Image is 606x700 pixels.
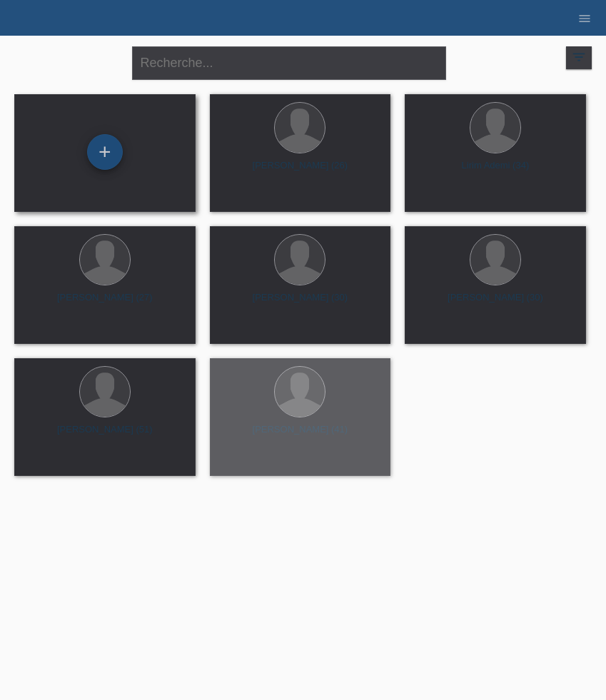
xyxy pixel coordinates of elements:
a: menu [570,14,599,22]
input: Recherche... [132,46,446,80]
i: menu [577,11,592,26]
div: [PERSON_NAME] (26) [221,160,380,183]
div: [PERSON_NAME] (51) [416,424,575,447]
div: [PERSON_NAME] (30) [221,292,380,315]
div: [PERSON_NAME] (41) [221,424,380,447]
div: Lirim Ademi (34) [416,160,575,183]
i: filter_list [571,49,587,65]
div: [PERSON_NAME] (51) [26,424,184,447]
div: [PERSON_NAME] (30) [416,292,575,315]
div: Enregistrer le client [88,140,122,164]
div: [PERSON_NAME] (27) [26,292,184,315]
